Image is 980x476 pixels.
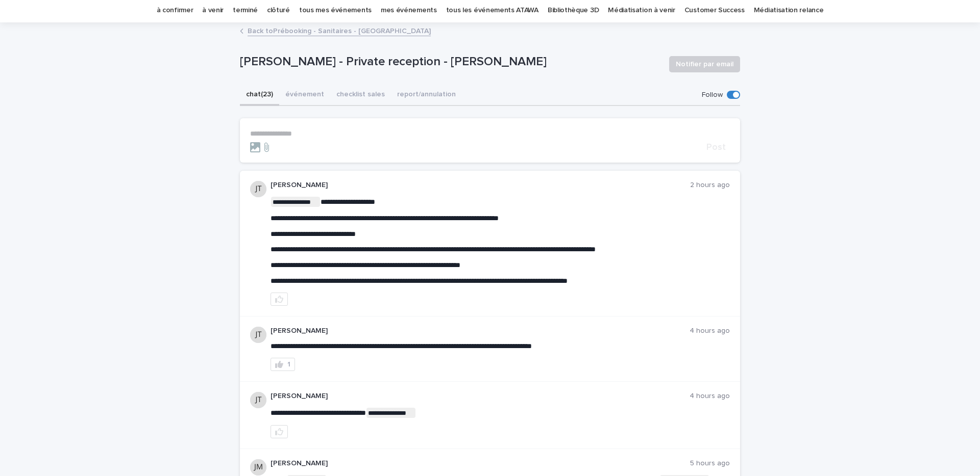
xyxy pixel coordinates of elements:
[391,85,462,106] button: report/annulation
[271,425,288,438] button: like this post
[271,327,690,335] p: [PERSON_NAME]
[240,55,661,69] p: ⁠[PERSON_NAME] - Private reception - [PERSON_NAME]
[240,85,279,106] button: chat (23)
[248,24,431,36] a: Back toPrébooking - Sanitaires - [GEOGRAPHIC_DATA]
[690,459,730,468] p: 5 hours ago
[702,91,723,99] p: Follow
[271,358,295,371] button: 1
[676,59,733,69] span: Notifier par email
[690,327,730,335] p: 4 hours ago
[690,181,730,190] p: 2 hours ago
[702,143,730,152] button: Post
[690,392,730,401] p: 4 hours ago
[271,293,288,306] button: like this post
[279,85,330,106] button: événement
[706,143,726,152] span: Post
[287,361,290,368] div: 1
[330,85,391,106] button: checklist sales
[271,392,690,401] p: [PERSON_NAME]
[271,181,690,190] p: [PERSON_NAME]
[669,56,740,72] button: Notifier par email
[271,459,690,468] p: [PERSON_NAME]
